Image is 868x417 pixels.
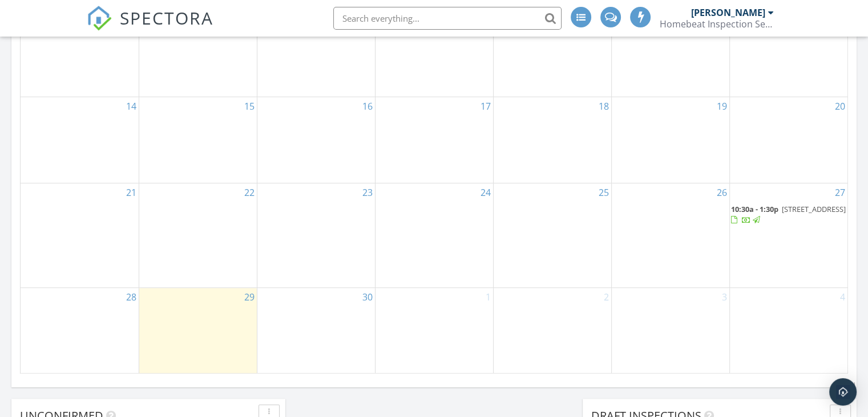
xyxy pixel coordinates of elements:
[601,288,611,306] a: Go to October 2, 2025
[375,288,493,374] td: Go to October 1, 2025
[731,204,778,214] span: 10:30a - 1:30p
[838,288,847,306] a: Go to October 4, 2025
[242,288,257,306] a: Go to September 29, 2025
[731,203,847,227] a: 10:30a - 1:30p [STREET_ADDRESS]
[21,10,139,97] td: Go to September 7, 2025
[87,15,213,39] a: SPECTORA
[729,10,847,97] td: Go to September 13, 2025
[257,183,375,288] td: Go to September 23, 2025
[596,183,611,202] a: Go to September 25, 2025
[375,10,493,97] td: Go to September 10, 2025
[493,10,611,97] td: Go to September 11, 2025
[493,288,611,374] td: Go to October 2, 2025
[375,97,493,183] td: Go to September 17, 2025
[360,288,375,306] a: Go to September 30, 2025
[360,97,375,115] a: Go to September 16, 2025
[829,378,857,406] div: Open Intercom Messenger
[139,288,257,374] td: Go to September 29, 2025
[493,97,611,183] td: Go to September 18, 2025
[21,183,139,288] td: Go to September 21, 2025
[124,288,139,306] a: Go to September 28, 2025
[611,183,729,288] td: Go to September 26, 2025
[611,288,729,374] td: Go to October 3, 2025
[87,6,112,31] img: The Best Home Inspection Software - Spectora
[596,97,611,115] a: Go to September 18, 2025
[729,288,847,374] td: Go to October 4, 2025
[660,18,774,30] div: Homebeat Inspection Services
[714,97,729,115] a: Go to September 19, 2025
[714,183,729,202] a: Go to September 26, 2025
[242,97,257,115] a: Go to September 15, 2025
[720,288,729,306] a: Go to October 3, 2025
[611,97,729,183] td: Go to September 19, 2025
[124,183,139,202] a: Go to September 21, 2025
[124,97,139,115] a: Go to September 14, 2025
[257,10,375,97] td: Go to September 9, 2025
[360,183,375,202] a: Go to September 23, 2025
[257,288,375,374] td: Go to September 30, 2025
[483,288,493,306] a: Go to October 1, 2025
[493,183,611,288] td: Go to September 25, 2025
[731,204,846,225] a: 10:30a - 1:30p [STREET_ADDRESS]
[139,10,257,97] td: Go to September 8, 2025
[782,204,846,214] span: [STREET_ADDRESS]
[257,97,375,183] td: Go to September 16, 2025
[375,183,493,288] td: Go to September 24, 2025
[478,183,493,202] a: Go to September 24, 2025
[833,183,847,202] a: Go to September 27, 2025
[691,7,765,18] div: [PERSON_NAME]
[139,97,257,183] td: Go to September 15, 2025
[242,183,257,202] a: Go to September 22, 2025
[21,288,139,374] td: Go to September 28, 2025
[729,183,847,288] td: Go to September 27, 2025
[729,97,847,183] td: Go to September 20, 2025
[120,6,213,30] span: SPECTORA
[21,97,139,183] td: Go to September 14, 2025
[139,183,257,288] td: Go to September 22, 2025
[611,10,729,97] td: Go to September 12, 2025
[333,7,562,30] input: Search everything...
[833,97,847,115] a: Go to September 20, 2025
[478,97,493,115] a: Go to September 17, 2025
